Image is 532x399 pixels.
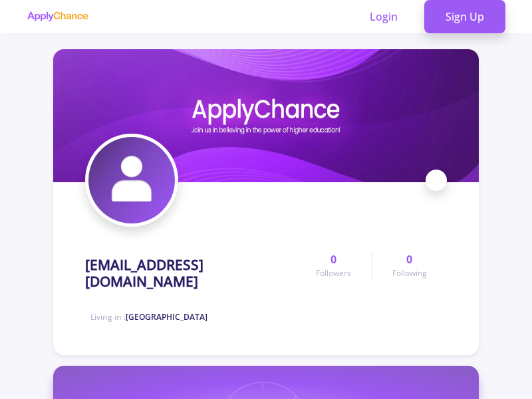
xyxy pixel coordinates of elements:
[27,11,88,22] img: applychance logo text only
[316,267,351,279] span: Followers
[85,257,296,290] h1: [EMAIL_ADDRESS][DOMAIN_NAME]
[126,311,207,323] span: [GEOGRAPHIC_DATA]
[296,251,371,279] a: 0Followers
[372,251,447,279] a: 0Following
[392,267,427,279] span: Following
[88,137,175,223] img: jbn_mahi@yahoo.comavatar
[53,49,479,182] img: jbn_mahi@yahoo.comcover image
[331,251,336,267] span: 0
[90,311,207,323] span: Living in :
[406,251,412,267] span: 0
